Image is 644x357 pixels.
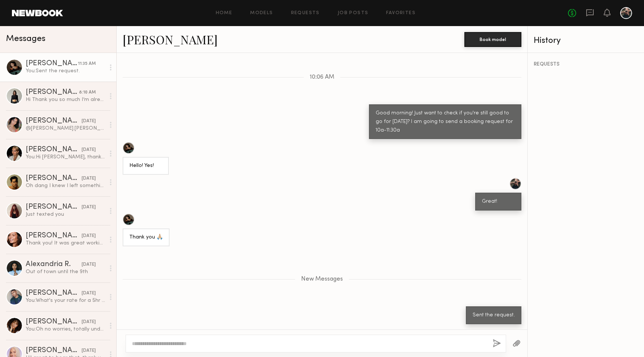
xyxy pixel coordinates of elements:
div: [DATE] [82,146,96,154]
div: Hi Thank you so much I’m already booked [DATE] Maybe another day will work for you? [DATE]? [26,96,105,103]
div: [DATE] [82,118,96,125]
a: Models [250,11,273,16]
span: 10:06 AM [310,74,334,80]
div: You: Oh no worries, totally understandable ! [26,326,105,333]
a: [PERSON_NAME] [123,31,218,47]
div: [PERSON_NAME] [26,347,82,354]
a: Home [216,11,233,16]
div: [PERSON_NAME] [26,89,79,96]
div: You: Hi [PERSON_NAME], thanks so much for applying to the content spec shoot — want to book you f... [26,154,105,161]
div: Great! [482,198,515,206]
div: Out of town until the 9th [26,268,105,275]
button: Book model [464,32,521,47]
div: Thank you 🙏🏼 [129,233,163,242]
div: [PERSON_NAME] [26,175,82,182]
a: Favorites [386,11,416,16]
div: Hello! Yes! [129,162,162,170]
span: New Messages [301,276,343,282]
div: [DATE] [82,290,96,297]
div: [DATE] [82,347,96,354]
a: Book model [464,36,521,42]
div: 8:10 AM [79,89,96,96]
div: [DATE] [82,204,96,211]
div: [PERSON_NAME] [26,318,82,326]
div: [DATE] [82,233,96,240]
div: You: What's your rate for a 5hr shoot? [26,297,105,304]
div: [DATE] [82,319,96,326]
a: Job Posts [338,11,369,16]
div: [PERSON_NAME] [26,203,82,211]
div: 11:35 AM [78,60,96,67]
div: Just texted you [26,211,105,218]
div: Good morning! Just want to check if you're still good to go for [DATE]? I am going to send a book... [376,109,515,135]
div: REQUESTS [534,62,638,67]
div: You: Sent the request. [26,67,105,75]
div: Alexandria R. [26,261,82,268]
div: Sent the request. [473,311,515,320]
div: [PERSON_NAME] [26,290,82,297]
div: [DATE] [82,261,96,268]
span: Messages [6,35,45,43]
div: [PERSON_NAME] [26,232,82,240]
div: [PERSON_NAME] [26,117,82,125]
div: [DATE] [82,175,96,182]
div: [PERSON_NAME] [26,146,82,154]
div: Oh dang I knew I left something lol [26,182,105,189]
div: History [534,37,638,45]
div: Thank you! It was great working with you :) [26,240,105,247]
a: Requests [291,11,320,16]
div: @[PERSON_NAME].[PERSON_NAME] x [26,125,105,132]
div: [PERSON_NAME] [26,60,78,67]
